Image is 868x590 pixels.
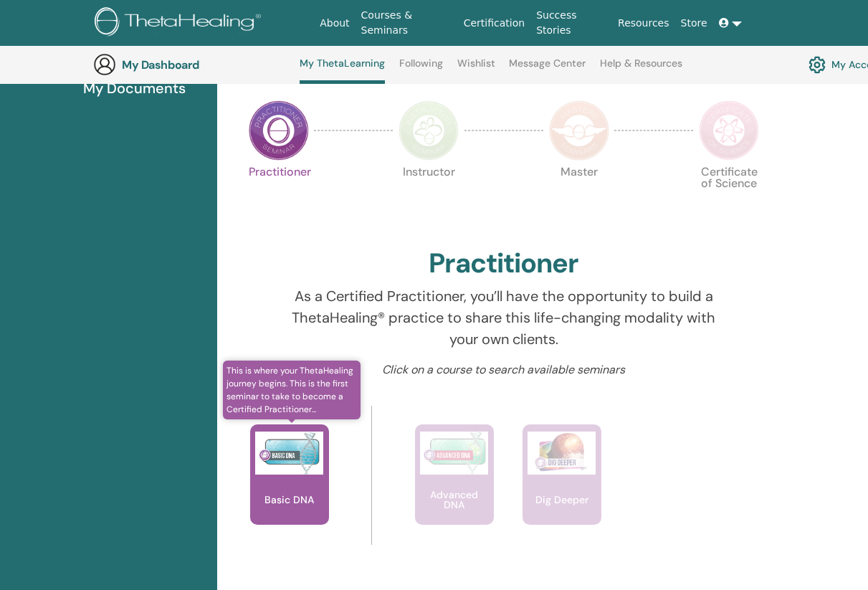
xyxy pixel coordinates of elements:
a: Store [675,10,713,37]
a: My ThetaLearning [300,57,385,84]
img: Master [549,100,609,161]
img: generic-user-icon.jpg [93,53,116,76]
img: Basic DNA [255,432,323,475]
p: Practitioner [249,166,309,227]
p: Certificate of Science [699,166,759,227]
a: Certification [458,10,530,37]
a: Advanced DNA Advanced DNA [415,424,494,553]
span: My Documents [83,77,186,99]
img: Instructor [399,100,459,161]
p: Basic DNA [259,495,320,505]
p: Instructor [399,166,459,227]
img: Advanced DNA [420,432,488,475]
a: Help & Resources [600,57,682,80]
a: Following [399,57,443,80]
img: Dig Deeper [528,432,596,475]
p: Click on a course to search available seminars [288,361,720,379]
a: Resources [612,10,675,37]
p: Dig Deeper [530,495,594,505]
img: Practitioner [249,100,309,161]
p: Advanced DNA [415,490,494,510]
p: As a Certified Practitioner, you’ll have the opportunity to build a ThetaHealing® practice to sha... [288,285,720,350]
img: Certificate of Science [699,100,759,161]
h3: My Dashboard [122,58,265,72]
a: This is where your ThetaHealing journey begins. This is the first seminar to take to become a Cer... [250,424,329,553]
a: Dig Deeper Dig Deeper [523,424,601,553]
p: Master [549,166,609,227]
a: Courses & Seminars [356,2,458,44]
img: cog.svg [809,52,826,77]
a: About [314,10,355,37]
a: Message Center [509,57,586,80]
span: This is where your ThetaHealing journey begins. This is the first seminar to take to become a Cer... [223,361,361,419]
a: Wishlist [457,57,495,80]
img: logo.png [95,7,266,39]
h2: Practitioner [429,247,578,280]
a: Success Stories [530,2,612,44]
